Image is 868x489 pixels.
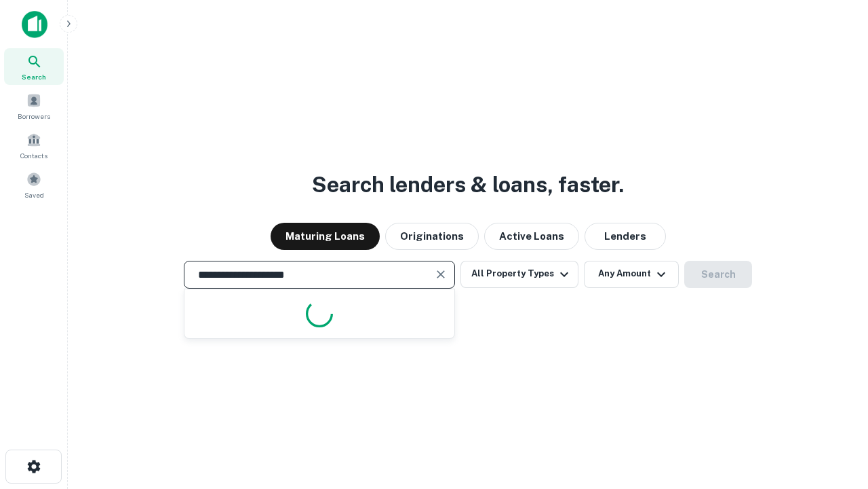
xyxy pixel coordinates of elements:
[460,261,578,288] button: All Property Types
[4,127,64,164] a: Contacts
[4,88,64,124] a: Borrowers
[385,223,479,250] button: Originations
[312,168,624,201] h3: Search lenders & loans, faster.
[585,223,666,250] button: Lenders
[24,189,44,200] span: Saved
[22,71,46,82] span: Search
[800,337,868,402] iframe: Chat Widget
[20,150,47,161] span: Contacts
[22,11,47,38] img: capitalize-icon.png
[4,48,64,85] a: Search
[271,223,380,250] button: Maturing Loans
[18,111,50,122] span: Borrowers
[484,223,579,250] button: Active Loans
[4,166,64,203] a: Saved
[584,261,679,288] button: Any Amount
[431,265,450,284] button: Clear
